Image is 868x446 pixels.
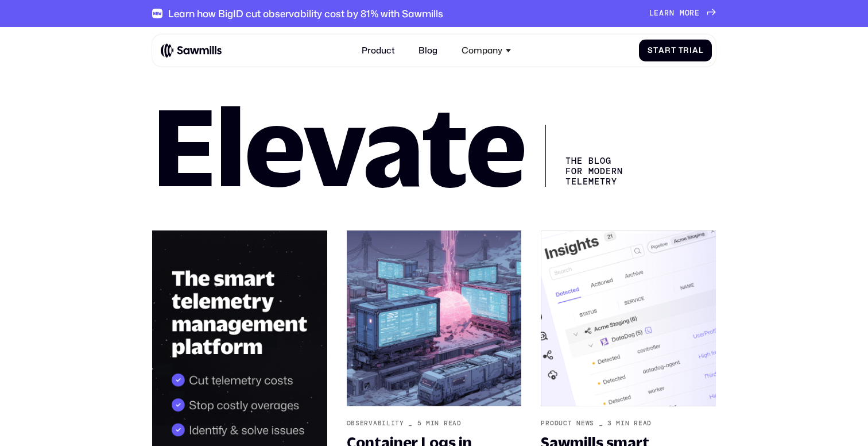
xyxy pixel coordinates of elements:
[659,9,664,18] span: a
[599,420,603,428] div: _
[679,46,684,55] span: T
[653,46,658,55] span: t
[607,420,612,428] div: 3
[695,9,700,18] span: e
[664,9,669,18] span: r
[680,9,685,18] span: m
[649,9,716,18] a: Learnmore
[616,420,652,428] div: min read
[462,45,502,56] div: Company
[665,46,671,55] span: r
[168,7,443,19] div: Learn how BigID cut observability cost by 81% with Sawmills
[671,46,676,55] span: t
[689,46,692,55] span: i
[412,39,444,63] a: Blog
[417,420,422,428] div: 5
[689,9,695,18] span: r
[683,46,689,55] span: r
[692,46,699,55] span: a
[669,9,675,18] span: n
[355,39,402,63] a: Product
[648,46,653,55] span: S
[408,420,413,428] div: _
[654,9,659,18] span: e
[347,420,404,428] div: Observability
[685,9,690,18] span: o
[152,103,526,187] h1: Elevate
[545,125,632,187] div: The Blog for Modern telemetry
[541,420,594,428] div: Product News
[658,46,665,55] span: a
[699,46,703,55] span: l
[639,40,712,62] a: StartTrial
[455,39,517,63] div: Company
[426,420,462,428] div: min read
[649,9,654,18] span: L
